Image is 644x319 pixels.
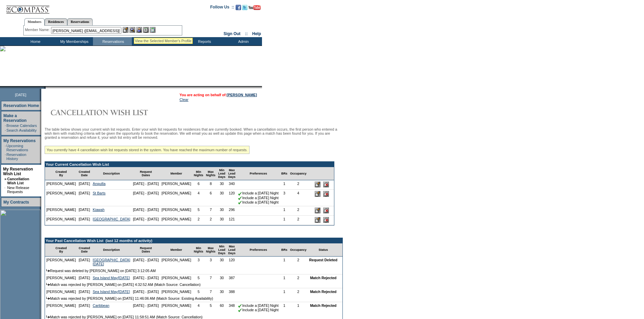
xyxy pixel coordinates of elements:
img: arrow.gif [46,297,50,300]
b: » [4,177,6,181]
img: chkSmaller.gif [238,201,242,205]
img: blank.gif [46,86,46,89]
a: Reservations [67,18,93,25]
td: [PERSON_NAME] [45,180,77,190]
nobr: Include a [DATE] Night [238,308,279,312]
nobr: [DATE] - [DATE] [133,182,159,186]
td: Min Nights [192,167,205,180]
td: · [5,128,6,132]
td: 7 [205,206,217,216]
td: [PERSON_NAME] [45,206,77,216]
td: Created Date [77,167,92,180]
td: Reservations [93,37,132,46]
a: Reservation Home [3,103,39,108]
nobr: [DATE] - [DATE] [133,217,159,221]
nobr: [DATE] - [DATE] [133,208,159,212]
a: St Barts [93,191,105,195]
a: Become our fan on Facebook [236,7,241,11]
td: · [5,124,6,128]
td: 30 [217,274,227,281]
td: Home [15,37,54,46]
td: [PERSON_NAME] [45,288,77,295]
td: Max Lead Days [227,243,237,257]
td: Min Lead Days [217,167,227,180]
span: [DATE] [15,93,26,97]
td: 1 [289,302,308,314]
td: 30 [217,288,227,295]
div: Member Name: [25,27,51,33]
td: Max Nights [205,243,217,257]
nobr: [DATE] - [DATE] [133,276,159,280]
td: 1 [280,288,289,295]
td: [PERSON_NAME] [160,180,193,190]
td: [PERSON_NAME] [45,274,77,281]
a: Upcoming Reservations [6,144,28,152]
a: Sea Island May/[DATE] [93,276,130,280]
td: 5 [192,206,205,216]
nobr: [DATE] - [DATE] [133,303,159,308]
td: [DATE] [77,206,92,216]
td: 121 [227,216,237,225]
td: 6 [205,190,217,206]
td: 340 [227,180,237,190]
td: · [5,153,6,161]
td: 3 [205,257,217,267]
td: 1 [280,274,289,281]
a: New Release Requests [7,186,29,194]
img: chkSmaller.gif [238,196,242,200]
nobr: Request Deleted [309,258,338,262]
img: Impersonate [136,27,142,33]
img: chkSmaller.gif [238,308,242,312]
td: [DATE] [77,302,92,314]
img: Become our fan on Facebook [236,5,241,10]
td: [PERSON_NAME] [45,190,77,206]
a: My Reservation Wish List [3,167,33,176]
img: b_edit.gif [123,27,128,33]
td: 2 [289,180,308,190]
a: Subscribe to our YouTube Channel [248,7,261,11]
img: View [129,27,135,33]
td: 1 [280,180,289,190]
img: Reservations [143,27,149,33]
td: BRs [280,243,289,257]
td: [PERSON_NAME] [160,206,193,216]
td: 2 [289,257,308,267]
a: Kiawah [93,208,104,212]
td: Preferences [237,243,280,257]
td: Description [91,167,132,180]
td: 4 [192,190,205,206]
nobr: [DATE] - [DATE] [133,191,159,195]
input: Edit this Request [315,182,320,187]
td: Request Dates [132,167,160,180]
img: arrow.gif [46,283,50,286]
td: · [4,186,6,194]
nobr: Include a [DATE] Night [238,200,279,204]
img: Cancellation Wish List [45,106,180,119]
input: Edit this Request [315,191,320,197]
a: Help [252,31,261,36]
td: [DATE] [77,180,92,190]
td: 8 [205,180,217,190]
td: 120 [227,257,237,267]
img: Subscribe to our YouTube Channel [248,5,261,10]
td: [PERSON_NAME] [45,216,77,225]
td: Created Date [77,243,92,257]
td: Vacation Collection [132,37,184,46]
td: 30 [217,257,227,267]
td: 4 [289,190,308,206]
div: You currently have 4 cancellation wish list requests stored in the system. You have reached the m... [45,146,249,154]
td: 388 [227,288,237,295]
a: Reservation History [6,153,26,161]
a: [PERSON_NAME] [227,93,257,97]
td: [DATE] [77,288,92,295]
img: Follow us on Twitter [242,5,247,10]
font: You are acting on behalf of: [180,93,257,97]
td: 5 [205,302,217,314]
img: arrow.gif [46,269,50,272]
td: Request was deleted by [PERSON_NAME] on [DATE] 3:12:05 AM [45,267,342,274]
img: arrow.gif [46,315,50,318]
td: 3 [192,257,205,267]
td: 2 [289,206,308,216]
td: 5 [192,274,205,281]
td: [DATE] [77,190,92,206]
